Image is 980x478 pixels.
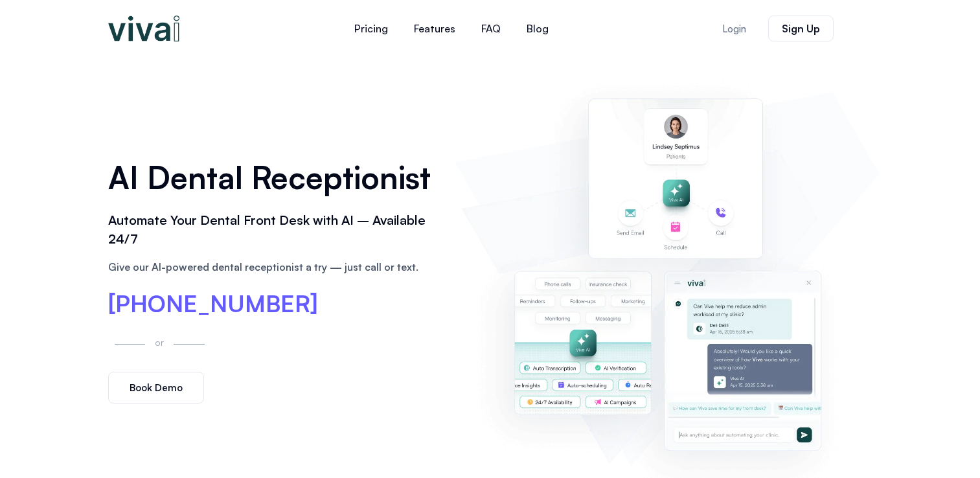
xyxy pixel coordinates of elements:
a: Book Demo [108,372,204,404]
span: Sign Up [782,23,820,34]
a: Blog [514,13,562,44]
nav: Menu [264,13,639,44]
p: or [152,335,167,350]
h2: Automate Your Dental Front Desk with AI – Available 24/7 [108,211,442,249]
h1: AI Dental Receptionist [108,155,442,200]
a: Pricing [341,13,401,44]
a: [PHONE_NUMBER] [108,292,318,315]
a: Sign Up [768,16,834,41]
a: Features [401,13,468,44]
span: Book Demo [130,383,183,393]
a: FAQ [468,13,514,44]
span: Login [722,24,746,34]
a: Login [707,16,762,41]
p: Give our AI-powered dental receptionist a try — just call or text. [108,259,442,275]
